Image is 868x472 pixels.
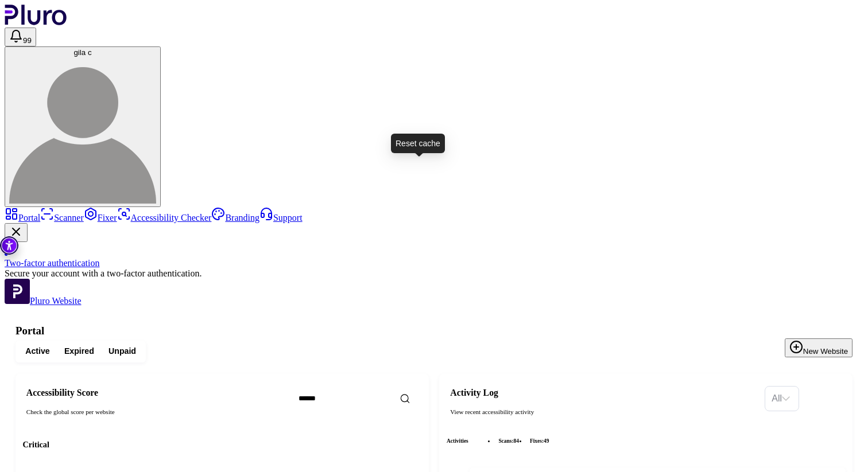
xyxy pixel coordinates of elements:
h2: Accessibility Score [26,388,284,399]
a: Branding [211,213,259,223]
span: Unpaid [108,346,136,357]
a: Logo [5,17,67,27]
a: Portal [5,213,40,223]
span: 84 [514,438,519,444]
button: Unpaid [101,344,143,360]
div: Two-factor authentication [5,258,863,268]
h3: Critical [22,439,421,450]
div: Secure your account with a two-factor authentication. [5,268,863,279]
a: Fixer [84,213,117,223]
h1: Portal [15,325,852,337]
div: Check the global score per website [26,408,284,417]
button: Open notifications, you have 128 new notifications [5,28,36,46]
a: Accessibility Checker [117,213,212,223]
div: Set sorting [765,386,799,411]
div: Reset cache [391,134,445,153]
span: 99 [23,36,32,45]
span: 49 [544,438,549,444]
li: scans : [495,437,522,446]
div: View recent accessibility activity [450,408,757,417]
span: Expired [64,346,94,357]
input: Search [291,389,447,408]
a: Support [259,213,303,223]
h2: Activity Log [450,388,757,399]
a: Two-factor authentication [5,242,863,268]
button: gila cgila c [5,46,161,207]
div: Activities [447,431,845,451]
button: Expired [57,344,101,360]
span: Active [25,346,50,357]
span: gila c [73,48,91,57]
a: Scanner [40,213,84,223]
a: Open Pluro Website [5,296,82,306]
li: fixes : [526,437,553,446]
button: Close Two-factor authentication notification [5,223,28,242]
button: Active [18,344,57,360]
img: gila c [9,57,156,204]
button: New Website [785,338,852,357]
aside: Sidebar menu [5,207,863,306]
